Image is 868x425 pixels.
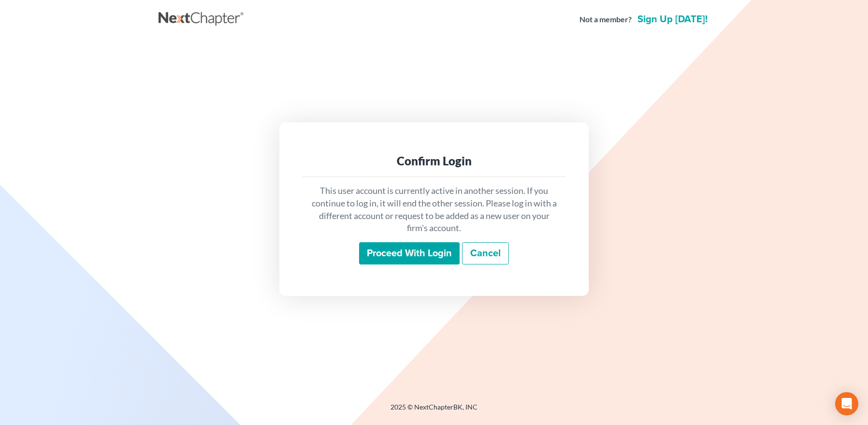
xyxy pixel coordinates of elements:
[835,392,858,415] div: Open Intercom Messenger
[310,185,558,234] p: This user account is currently active in another session. If you continue to log in, it will end ...
[462,242,509,264] a: Cancel
[579,14,632,25] strong: Not a member?
[359,242,460,264] input: Proceed with login
[159,402,709,420] div: 2025 © NextChapterBK, INC
[310,153,558,169] div: Confirm Login
[636,15,709,24] a: Sign up [DATE]!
